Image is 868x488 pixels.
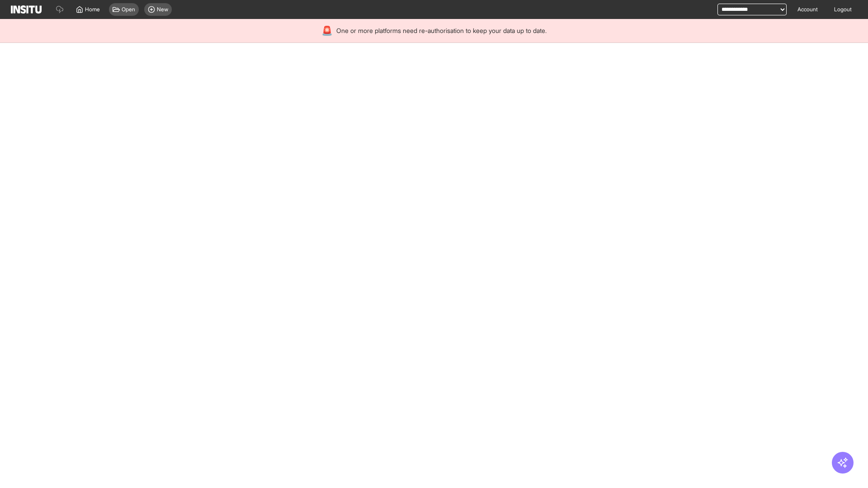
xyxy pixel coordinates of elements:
[11,5,42,14] img: Logo
[122,6,135,13] span: Open
[157,6,168,13] span: New
[336,26,547,35] span: One or more platforms need re-authorisation to keep your data up to date.
[85,6,100,13] span: Home
[321,24,333,37] div: 🚨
